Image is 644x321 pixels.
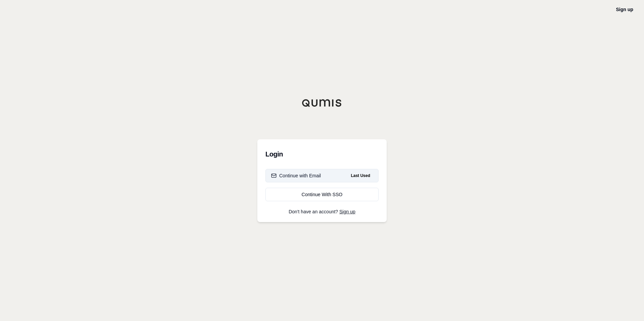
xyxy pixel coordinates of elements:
[616,7,633,12] a: Sign up
[265,188,379,201] a: Continue With SSO
[265,147,379,161] h3: Login
[302,99,342,107] img: Qumis
[265,169,379,182] button: Continue with EmailLast Used
[348,172,373,180] span: Last Used
[265,209,379,214] p: Don't have an account?
[271,172,321,179] div: Continue with Email
[340,209,355,214] a: Sign up
[271,191,373,198] div: Continue With SSO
